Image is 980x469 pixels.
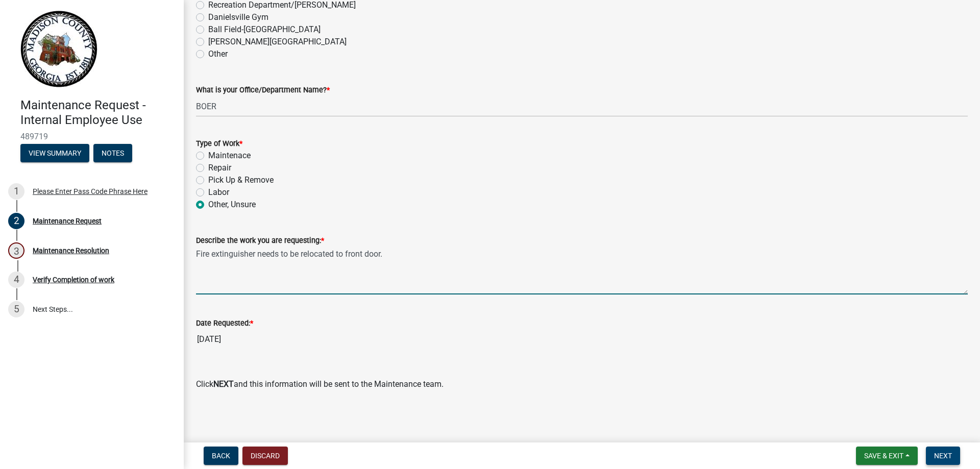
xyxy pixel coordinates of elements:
span: Next [934,452,952,460]
div: 3 [8,242,24,259]
span: Save & Exit [864,452,903,460]
label: Repair [208,162,231,174]
div: 4 [8,271,24,288]
button: Save & Exit [856,447,918,465]
wm-modal-confirm: Notes [93,150,132,158]
label: [PERSON_NAME][GEOGRAPHIC_DATA] [208,36,347,48]
label: Type of Work [196,140,242,147]
label: Describe the work you are requesting: [196,237,324,244]
label: Danielsville Gym [208,11,268,23]
button: Back [204,447,238,465]
div: Maintenance Resolution [33,247,109,254]
div: 5 [8,301,24,317]
span: Back [212,452,230,460]
span: 489719 [20,132,163,141]
strong: NEXT [213,379,234,389]
label: Labor [208,186,229,199]
label: Maintenace [208,150,251,162]
label: Other [208,48,228,60]
div: Please Enter Pass Code Phrase Here [33,188,148,195]
p: Click and this information will be sent to the Maintenance team. [196,378,968,390]
wm-modal-confirm: Summary [20,150,89,158]
div: Verify Completion of work [33,276,114,283]
label: Ball Field-[GEOGRAPHIC_DATA] [208,23,321,36]
h4: Maintenance Request - Internal Employee Use [20,98,176,128]
button: Next [926,447,960,465]
button: Notes [93,144,132,162]
label: Date Requested: [196,320,253,327]
label: What is your Office/Department Name? [196,87,330,94]
div: 1 [8,183,24,200]
div: 2 [8,213,24,229]
label: Pick Up & Remove [208,174,274,186]
div: Maintenance Request [33,217,102,225]
button: Discard [242,447,288,465]
img: Madison County, Georgia [20,11,97,87]
button: View Summary [20,144,89,162]
label: Other, Unsure [208,199,256,211]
